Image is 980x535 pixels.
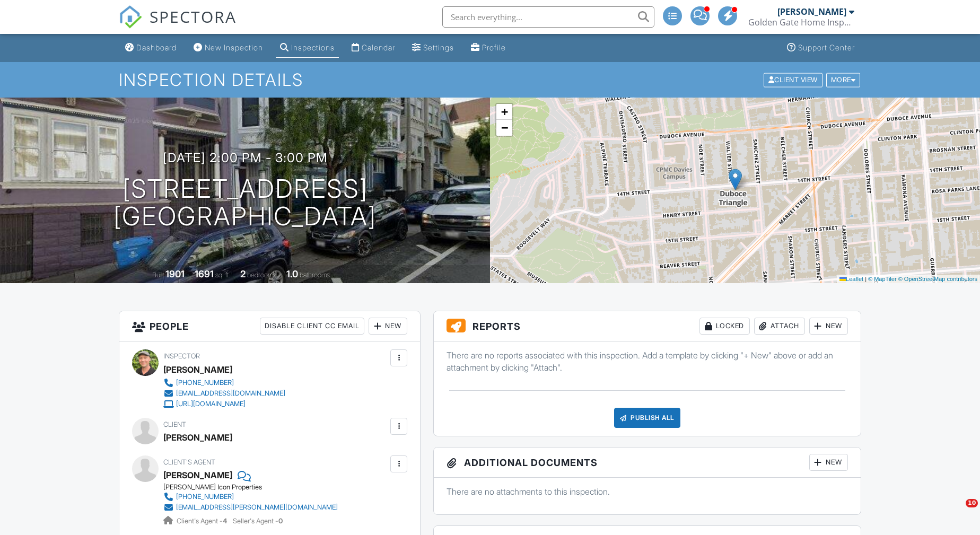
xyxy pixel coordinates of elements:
[163,399,285,409] a: [URL][DOMAIN_NAME]
[482,43,506,52] div: Profile
[809,318,848,335] div: New
[447,486,848,497] p: There are no attachments to this inspection.
[176,503,338,512] div: [EMAIL_ADDRESS][PERSON_NAME][DOMAIN_NAME]
[176,400,246,408] div: [URL][DOMAIN_NAME]
[966,499,978,507] span: 10
[240,268,246,279] div: 2
[369,318,407,335] div: New
[163,151,328,165] h3: [DATE] 2:00 pm - 3:00 pm
[496,104,512,120] a: Zoom in
[865,276,867,282] span: |
[729,169,742,190] img: Marker
[176,379,234,387] div: [PHONE_NUMBER]
[163,420,186,428] span: Client
[247,271,276,279] span: bedrooms
[165,268,185,279] div: 1901
[233,517,283,525] span: Seller's Agent -
[447,349,848,373] p: There are no reports associated with this inspection. Add a template by clicking "+ New" above or...
[347,38,399,58] a: Calendar
[113,175,377,231] h1: [STREET_ADDRESS] [GEOGRAPHIC_DATA]
[362,43,395,52] div: Calendar
[278,517,283,525] strong: 0
[614,408,680,428] div: Publish All
[176,493,234,501] div: [PHONE_NUMBER]
[501,121,508,134] span: −
[119,311,420,341] h3: People
[286,268,298,279] div: 1.0
[423,43,454,52] div: Settings
[163,352,200,360] span: Inspector
[176,389,285,398] div: [EMAIL_ADDRESS][DOMAIN_NAME]
[434,311,861,341] h3: Reports
[163,388,285,399] a: [EMAIL_ADDRESS][DOMAIN_NAME]
[898,276,977,282] a: © OpenStreetMap contributors
[215,271,230,279] span: sq. ft.
[809,454,848,471] div: New
[291,43,335,52] div: Inspections
[467,38,510,58] a: Profile
[189,38,267,58] a: New Inspection
[826,73,861,87] div: More
[136,43,177,52] div: Dashboard
[408,38,458,58] a: Settings
[748,17,854,28] div: Golden Gate Home Inspections
[496,120,512,136] a: Zoom out
[276,38,339,58] a: Inspections
[163,483,346,492] div: [PERSON_NAME] Icon Properties
[783,38,859,58] a: Support Center
[763,75,825,83] a: Client View
[944,499,969,524] iframe: Intercom live chat
[152,271,164,279] span: Built
[163,492,338,502] a: [PHONE_NUMBER]
[300,271,330,279] span: bathrooms
[764,73,822,87] div: Client View
[501,105,508,118] span: +
[434,448,861,478] h3: Additional Documents
[754,318,805,335] div: Attach
[223,517,227,525] strong: 4
[177,517,229,525] span: Client's Agent -
[195,268,214,279] div: 1691
[163,502,338,513] a: [EMAIL_ADDRESS][PERSON_NAME][DOMAIN_NAME]
[260,318,364,335] div: Disable Client CC Email
[119,14,237,37] a: SPECTORA
[777,6,846,17] div: [PERSON_NAME]
[163,362,232,378] div: [PERSON_NAME]
[205,43,263,52] div: New Inspection
[839,276,863,282] a: Leaflet
[442,6,654,28] input: Search everything...
[163,429,232,445] div: [PERSON_NAME]
[163,458,215,466] span: Client's Agent
[121,38,181,58] a: Dashboard
[798,43,855,52] div: Support Center
[163,378,285,388] a: [PHONE_NUMBER]
[150,5,237,28] span: SPECTORA
[868,276,897,282] a: © MapTiler
[119,5,142,29] img: The Best Home Inspection Software - Spectora
[163,467,232,483] div: [PERSON_NAME]
[119,71,861,89] h1: Inspection Details
[699,318,750,335] div: Locked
